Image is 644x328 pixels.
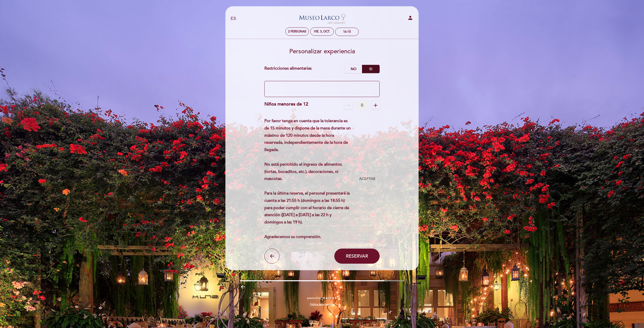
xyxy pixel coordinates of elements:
[289,48,355,55] span: Personalizar experiencia
[264,117,355,241] div: Por favor tenga en cuenta que la tolerancia es de 15 minutos y dispone de la mesa durante un máxi...
[310,303,334,306] a: Política de privacidad
[407,15,413,21] i: person
[264,65,345,73] div: Restricciones alimentarias
[307,296,321,300] span: powered by
[362,65,380,73] label: Si
[334,249,380,264] button: Reservar
[343,30,351,34] div: 16:15
[323,297,337,300] img: MEITRE
[240,284,246,290] i: arrow_backward
[288,30,306,33] span: 2 personas
[291,12,353,26] a: Museo [PERSON_NAME][GEOGRAPHIC_DATA] - Restaurant
[264,101,308,109] div: Niños menores de 12
[307,296,337,300] a: powered by
[373,102,379,108] i: add
[269,253,275,259] i: arrow_back
[359,176,375,182] span: Aceptar
[407,15,413,23] button: person
[346,102,352,108] i: remove
[264,249,279,264] button: arrow_back
[314,30,330,33] div: vie. 3, oct.
[346,253,368,259] span: Reservar
[355,175,380,183] button: Aceptar
[345,65,362,73] label: No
